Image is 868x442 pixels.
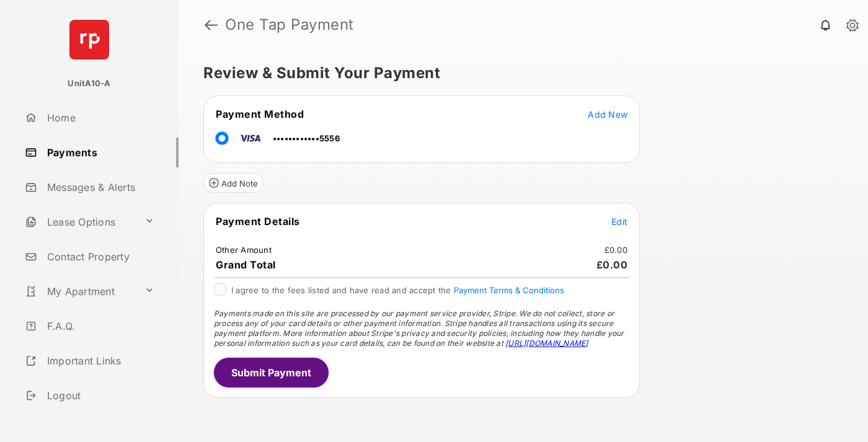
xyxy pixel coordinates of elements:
[505,338,588,348] a: [URL][DOMAIN_NAME]
[596,259,628,271] span: £0.00
[216,108,304,120] span: Payment Method
[69,20,109,60] img: svg+xml;base64,PHN2ZyB4bWxucz0iaHR0cDovL3d3dy53My5vcmcvMjAwMC9zdmciIHdpZHRoPSI2NCIgaGVpZ2h0PSI2NC...
[20,242,179,272] a: Contact Property
[20,346,159,376] a: Important Links
[20,207,139,237] a: Lease Options
[20,103,179,133] a: Home
[20,381,179,410] a: Logout
[604,244,628,255] td: £0.00
[611,216,627,227] span: Edit
[20,276,139,306] a: My Apartment
[20,311,179,341] a: F.A.Q.
[215,244,272,255] td: Other Amount
[231,285,564,295] span: I agree to the fees listed and have read and accept the
[216,215,300,228] span: Payment Details
[214,358,329,387] button: Submit Payment
[203,66,833,81] h5: Review & Submit Your Payment
[203,173,263,193] button: Add Note
[20,138,179,167] a: Payments
[214,309,624,348] span: Payments made on this site are processed by our payment service provider, Stripe. We do not colle...
[611,215,627,228] button: Edit
[454,285,564,295] button: I agree to the fees listed and have read and accept the
[68,77,110,90] p: UnitA10-A
[588,109,627,120] span: Add New
[588,108,627,120] button: Add New
[273,133,340,143] span: ••••••••••••5556
[20,172,179,202] a: Messages & Alerts
[216,259,276,271] span: Grand Total
[225,17,354,32] strong: One Tap Payment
